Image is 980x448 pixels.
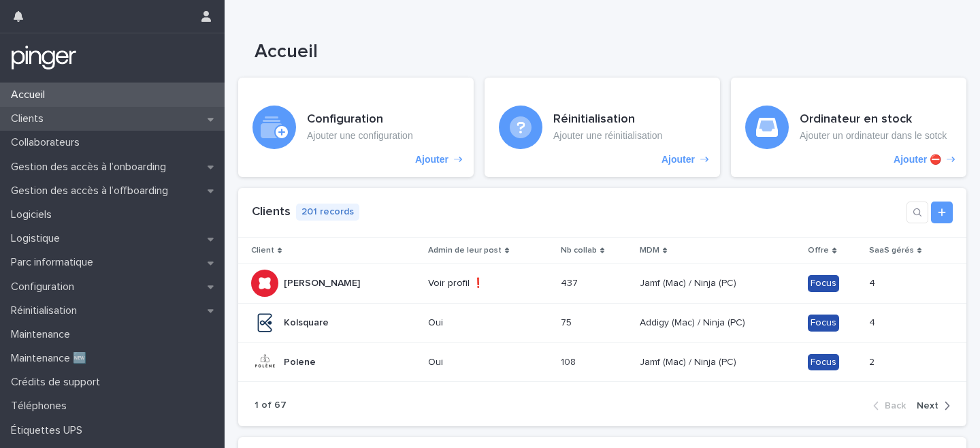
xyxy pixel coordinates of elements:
h3: Configuration [307,112,413,127]
p: Téléphones [5,400,78,413]
p: Ajouter ⛔️ [894,154,941,165]
p: Oui [428,357,542,368]
p: Offre [808,243,829,258]
div: Focus [808,275,839,292]
p: 1 of 67 [255,400,287,411]
p: Jamf (Mac) / Ninja (PC) [640,275,739,289]
h3: Réinitialisation [553,112,662,127]
p: Gestion des accès à l’onboarding [5,161,177,174]
img: mTgBEunGTSyRkCgitkcU [11,44,77,71]
p: Voir profil ❗ [428,278,542,289]
span: Next [917,401,938,411]
p: 108 [561,354,578,368]
p: Logistique [5,232,71,245]
p: Accueil [5,89,56,101]
p: Collaborateurs [5,136,91,149]
p: Étiquettes UPS [5,424,93,437]
h3: Ordinateur en stock [800,112,947,127]
p: Admin de leur post [428,243,502,258]
p: Kolsquare [284,315,331,329]
a: Ajouter ⛔️ [731,78,966,177]
tr: PolenePolene Oui108108 Jamf (Mac) / Ninja (PC)Jamf (Mac) / Ninja (PC) Focus22 [238,342,966,382]
p: Maintenance [5,328,81,341]
a: Add new record [931,202,953,223]
p: Gestion des accès à l’offboarding [5,185,179,197]
p: 437 [561,275,581,289]
p: Ajouter [661,154,695,165]
p: Ajouter un ordinateur dans le sotck [800,130,947,142]
span: Back [885,401,906,411]
button: Back [873,400,911,412]
p: Nb collab [561,243,597,258]
a: Ajouter [485,78,720,177]
a: Ajouter [238,78,474,177]
p: 4 [869,315,878,329]
p: 75 [561,315,574,329]
p: Logiciels [5,208,63,221]
div: Focus [808,354,839,371]
p: 2 [869,354,877,368]
p: Ajouter [415,154,448,165]
p: Parc informatique [5,256,104,269]
p: 4 [869,275,878,289]
p: Clients [5,112,54,125]
p: Réinitialisation [5,304,88,317]
p: Addigy (Mac) / Ninja (PC) [640,315,748,329]
tr: KolsquareKolsquare Oui7575 Addigy (Mac) / Ninja (PC)Addigy (Mac) / Ninja (PC) Focus44 [238,303,966,342]
button: Next [911,400,950,412]
p: Ajouter une réinitialisation [553,130,662,142]
p: Maintenance 🆕 [5,352,97,365]
tr: [PERSON_NAME][PERSON_NAME] Voir profil ❗437437 Jamf (Mac) / Ninja (PC)Jamf (Mac) / Ninja (PC) Foc... [238,263,966,303]
p: SaaS gérés [869,243,914,258]
p: 201 records [296,204,359,221]
p: Ajouter une configuration [307,130,413,142]
a: Clients [252,206,291,218]
p: Oui [428,317,542,329]
p: Jamf (Mac) / Ninja (PC) [640,354,739,368]
p: Crédits de support [5,376,111,389]
p: Configuration [5,281,85,293]
h1: Accueil [255,41,917,64]
p: Client [251,243,274,258]
div: Focus [808,315,839,332]
p: MDM [640,243,659,258]
p: [PERSON_NAME] [284,275,363,289]
p: Polene [284,354,318,368]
